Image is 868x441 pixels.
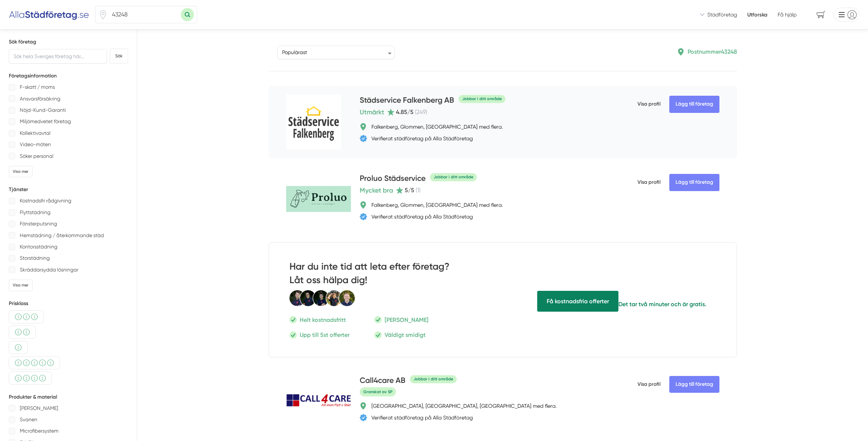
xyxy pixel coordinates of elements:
[9,341,28,354] div: Billigt
[637,173,661,192] span: Visa profil
[405,187,414,194] span: 5 /5
[360,185,393,195] span: Mycket bra
[371,402,557,410] div: [GEOGRAPHIC_DATA], [GEOGRAPHIC_DATA], [GEOGRAPHIC_DATA] med flera.
[110,49,128,64] button: Sök
[688,47,737,56] p: Postnummer 43248
[385,330,426,339] p: Väldigt smidigt
[9,49,107,64] input: Sök hela Sveriges företag här...
[669,174,719,191] : Lägg till företag
[371,201,503,209] div: Falkenberg, Glommen, [GEOGRAPHIC_DATA] med flera.
[371,213,473,220] div: Verifierat städföretag på Alla Städföretag
[430,173,477,181] div: Jobbar i ditt område
[9,38,128,46] h5: Sök företag
[9,280,33,291] div: Visa mer
[9,326,36,339] div: Billigare
[385,315,429,324] p: [PERSON_NAME]
[181,8,194,21] button: Sök med postnummer
[778,11,797,18] span: Få hjälp
[9,310,44,323] div: Medel
[360,387,396,396] span: Granskat av SP
[669,96,719,113] : Lägg till företag
[20,231,104,240] p: Hemstädning / återkommande städ
[371,135,473,142] div: Verifierat städföretag på Alla Städföretag
[20,415,37,424] p: Svanen
[300,315,346,324] p: Helt kostnadsfritt
[811,8,831,21] span: navigation-cart
[286,95,341,149] img: Städservice Falkenberg AB
[459,95,505,103] div: Jobbar i ditt område
[9,394,128,401] h5: Produkter & material
[637,375,661,394] span: Visa profil
[20,254,50,263] p: Storstädning
[9,300,128,307] h5: Prisklass
[747,11,767,18] a: Utforska
[98,10,108,19] svg: Pin / Karta
[416,187,420,194] span: ( 1 )
[20,152,53,161] p: Söker personal
[669,376,719,393] : Lägg till företag
[20,219,57,228] p: Fönsterputsning
[20,208,50,217] p: Flyttstädning
[20,94,60,103] p: Ansvarsförsäkring
[20,117,71,126] p: Miljömedvetet företag
[20,426,59,436] p: Microfibersystem
[286,186,351,212] img: Proluo Städservice
[9,72,128,80] h5: Företagsinformation
[360,375,405,387] h4: Call4care AB
[20,265,78,274] p: Skräddarsydda lösningar
[9,372,52,385] div: Över medel
[20,140,51,149] p: Video-möten
[20,129,50,138] p: Kollektivavtal
[360,107,384,117] span: Utmärkt
[360,95,454,107] h4: Städservice Falkenberg AB
[9,9,89,20] img: Alla Städföretag
[20,404,58,413] p: [PERSON_NAME]
[286,394,351,407] img: Call4care AB
[9,186,128,193] h5: Tjänster
[637,95,661,114] span: Visa profil
[396,109,414,115] span: 4.85 /5
[20,106,66,115] p: Nöjd-Kund-Garanti
[289,290,355,307] img: Smartproduktion Personal
[20,83,55,92] p: F-skatt / moms
[98,10,108,19] span: Klicka för att använda din position.
[707,11,737,18] span: Städföretag
[9,166,33,177] div: Visa mer
[289,260,478,290] h2: Har du inte tid att leta efter företag? Låt oss hälpa dig!
[537,291,618,312] span: Få hjälp
[415,109,427,115] span: ( 249 )
[371,414,473,421] div: Verifierat städföretag på Alla Städföretag
[20,242,57,251] p: Kontorsstädning
[410,375,457,383] div: Jobbar i ditt område
[371,123,503,130] div: Falkenberg, Glommen, [GEOGRAPHIC_DATA] med flera.
[360,173,426,185] h4: Proluo Städservice
[108,6,181,23] input: Skriv ditt postnummer
[300,330,349,339] p: Upp till 5st offerter
[20,196,71,205] p: Kostnadsfri rådgivning
[618,300,706,309] p: Det tar två minuter och är gratis.
[9,356,60,369] div: Dyrare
